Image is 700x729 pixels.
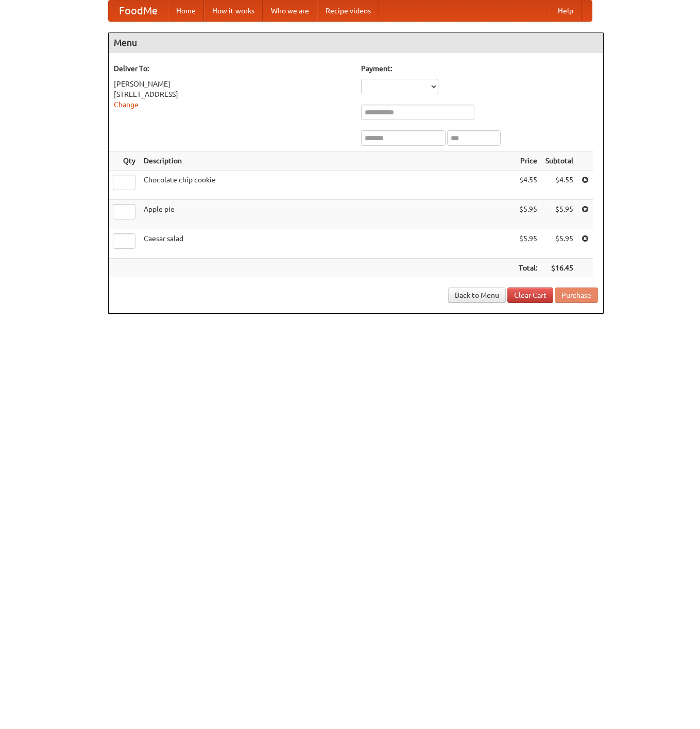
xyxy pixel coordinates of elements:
[140,229,515,259] td: Caesar salad
[541,200,577,229] td: $5.95
[114,100,139,109] a: Change
[140,171,515,200] td: Chocolate chip cookie
[114,89,351,99] div: [STREET_ADDRESS]
[515,229,541,259] td: $5.95
[140,200,515,229] td: Apple pie
[541,259,577,278] th: $16.45
[555,287,598,303] button: Purchase
[541,151,577,171] th: Subtotal
[317,1,379,21] a: Recipe videos
[361,63,598,74] h5: Payment:
[114,79,351,89] div: [PERSON_NAME]
[109,1,168,21] a: FoodMe
[515,151,541,171] th: Price
[204,1,263,21] a: How it works
[515,259,541,278] th: Total:
[541,229,577,259] td: $5.95
[168,1,204,21] a: Home
[263,1,317,21] a: Who we are
[541,171,577,200] td: $4.55
[109,32,603,53] h4: Menu
[507,287,553,303] a: Clear Cart
[550,1,582,21] a: Help
[114,63,351,74] h5: Deliver To:
[515,200,541,229] td: $5.95
[448,287,506,303] a: Back to Menu
[109,151,140,171] th: Qty
[140,151,515,171] th: Description
[515,171,541,200] td: $4.55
